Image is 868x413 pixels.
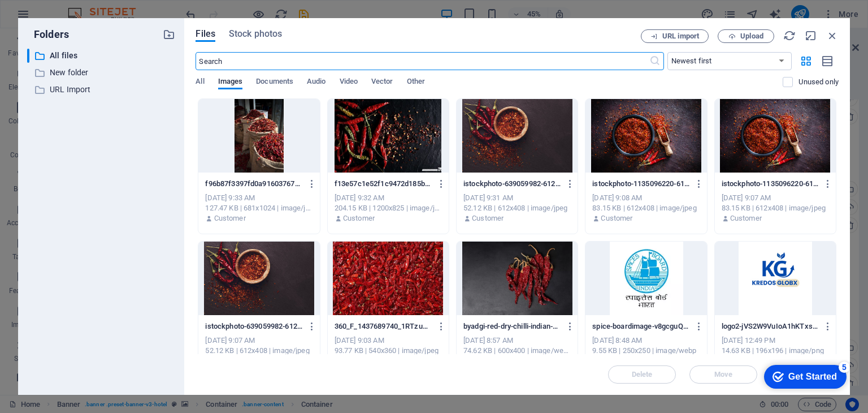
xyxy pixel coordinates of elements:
div: 127.47 KB | 681x1024 | image/jpeg [205,203,313,213]
p: 360_F_1437689740_1RTzuX248Kl6k2rezPWZRfoP7LB0w981-KrsXHQbf30pXl1l7VeRq3w.jpg [335,321,432,332]
span: Upload [740,33,763,40]
div: [DATE] 8:57 AM [463,335,571,346]
div: [DATE] 9:07 AM [722,193,829,203]
i: Minimize [805,29,817,42]
p: istockphoto-1135096220-612x612-eJKceiCsqg96mBlZVaXVeQ.jpg [722,179,819,189]
p: New folder [50,66,155,79]
div: 83.15 KB | 612x408 | image/jpeg [722,203,829,213]
p: Customer [730,213,762,223]
div: 93.77 KB | 540x360 | image/jpeg [335,346,442,356]
i: Reload [783,29,796,42]
p: Displays only files that are not in use on the website. Files added during this session can still... [798,77,839,87]
i: Close [826,29,839,42]
span: All [196,75,204,91]
span: Images [218,75,243,91]
div: 9.55 KB | 250x250 | image/webp [592,346,700,356]
p: spice-boardimage-v8gcguQ-YpGWxOVNFMnZuQ.webp [592,321,689,332]
div: Get Started 5 items remaining, 0% complete [9,6,92,29]
div: 83.15 KB | 612x408 | image/jpeg [592,203,700,213]
span: Other [407,75,425,91]
span: Audio [307,75,325,91]
p: f96b87f3397fd0a916037673b072d0bc-7l1Vel2WNoNzC4iEVcJ0Jg.jpg [205,179,302,189]
div: 204.15 KB | 1200x825 | image/jpeg [335,203,442,213]
p: Customer [343,213,375,223]
i: Create new folder [163,28,175,41]
div: 14.63 KB | 196x196 | image/png [722,346,829,356]
p: istockphoto-639059982-612x612-_E9Asm8aanS5OkGwNqSKfw.jpg [463,179,561,189]
p: istockphoto-1135096220-612x612-mv7QaZv3rq2SmLni437wvQ.jpg [592,179,689,189]
button: URL import [641,29,709,43]
div: ​ [27,49,29,63]
p: All files [50,49,155,62]
p: Folders [27,27,69,42]
div: [DATE] 9:31 AM [463,193,571,203]
p: istockphoto-639059982-612x612-TlOySs2scEysc-VylDscsg.jpg [205,321,302,332]
p: Customer [214,213,246,223]
div: [DATE] 12:49 PM [722,335,829,346]
div: 5 [84,2,95,14]
span: URL import [662,33,699,40]
input: Search [196,52,649,70]
span: Video [340,75,358,91]
div: New folder [27,66,175,80]
div: [DATE] 9:32 AM [335,193,442,203]
button: Upload [718,29,774,43]
p: byadgi-red-dry-chilli-indian-600nw-2005127822-OfKUS_vOK8TMAbMVVZyPKQ.webp [463,321,561,332]
span: Files [196,27,215,41]
span: Vector [371,75,393,91]
div: 52.12 KB | 612x408 | image/jpeg [205,346,313,356]
div: 52.12 KB | 612x408 | image/jpeg [463,203,571,213]
span: Stock photos [229,27,282,41]
div: [DATE] 9:33 AM [205,193,313,203]
div: Get Started [33,12,82,23]
p: logo2-jVS2W9VuIoA1hKTxsgiVeQ-kT0YtmG_gLIyNRZpwaje6Q.png [722,321,819,332]
span: Documents [256,75,293,91]
div: URL Import [27,83,175,97]
div: [DATE] 9:08 AM [592,193,700,203]
p: URL Import [50,83,155,96]
div: [DATE] 8:48 AM [592,335,700,346]
p: Customer [601,213,632,223]
div: [DATE] 9:07 AM [205,335,313,346]
div: 74.62 KB | 600x400 | image/webp [463,346,571,356]
p: f13e57c1e52f1c9472d185bb1c4c3f1d-W3ZbEcq8PnDQ_ob1waj8ew.jpg [335,179,432,189]
p: Customer [472,213,504,223]
div: [DATE] 9:03 AM [335,335,442,346]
